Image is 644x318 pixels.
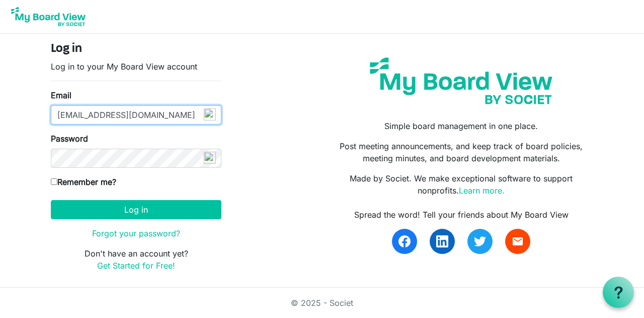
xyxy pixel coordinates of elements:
img: my-board-view-societ.svg [362,50,560,112]
img: npw-badge-icon-locked.svg [204,108,216,120]
a: Forgot your password? [92,228,180,238]
img: npw-badge-icon-locked.svg [204,152,216,164]
input: Remember me? [51,178,57,185]
span: email [512,235,524,247]
p: Log in to your My Board View account [51,60,221,73]
button: Log in [51,200,221,219]
label: Password [51,133,88,145]
p: Made by Societ. We make exceptional software to support nonprofits. [330,172,593,197]
img: twitter.svg [474,235,486,247]
p: Post meeting announcements, and keep track of board policies, meeting minutes, and board developm... [330,140,593,164]
img: linkedin.svg [436,235,448,247]
h4: Log in [51,42,221,56]
a: email [505,229,530,254]
p: Don't have an account yet? [51,247,221,272]
img: facebook.svg [398,235,411,247]
a: © 2025 - Societ [291,298,353,308]
p: Simple board management in one place. [330,120,593,132]
div: Spread the word! Tell your friends about My Board View [330,209,593,221]
a: Learn more. [459,185,505,196]
a: Get Started for Free! [97,261,175,271]
label: Email [51,89,71,101]
label: Remember me? [51,176,116,188]
img: My Board View Logo [8,4,89,29]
